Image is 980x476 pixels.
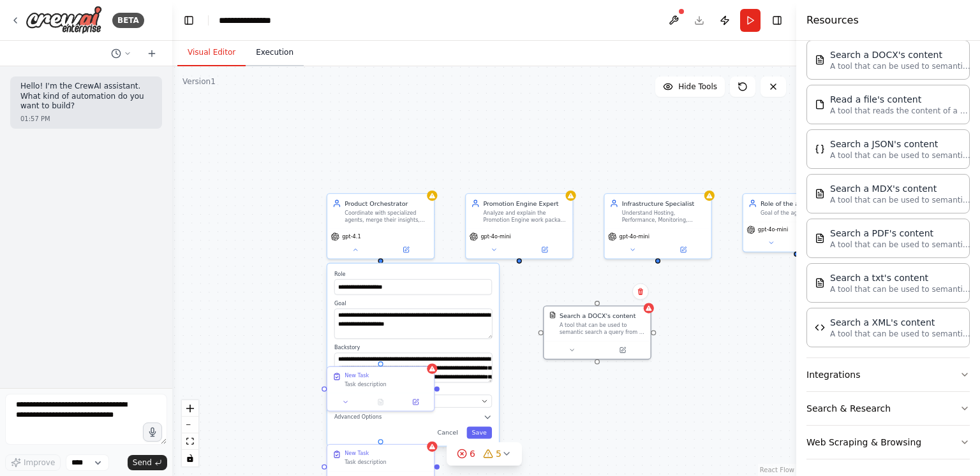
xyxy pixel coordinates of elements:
[334,413,492,422] button: Advanced Options
[345,381,429,388] div: Task description
[830,150,970,161] p: A tool that can be used to semantic search a query from a JSON's content.
[830,271,970,284] div: Search a txt's content
[622,210,706,224] div: Understand Hosting, Performance, Monitoring, Compliance, and Environment Sync. Provide scalable a...
[345,459,429,466] div: Task description
[327,193,435,259] div: Product OrchestratorCoordinate with specialized agents, merge their insights, and propose end-to-...
[180,11,198,29] button: Hide left sidebar
[345,210,429,224] div: Coordinate with specialized agents, merge their insights, and propose end-to-end solutions.
[815,99,825,110] img: FileReadTool
[480,233,510,240] span: gpt-4o-mini
[334,394,492,407] button: OpenAI - gpt-4.1
[742,193,850,252] div: Role of the agentGoal of the agentgpt-4o-mini
[177,40,246,66] button: Visual Editor
[143,422,162,442] button: Click to speak your automation idea
[470,447,475,460] span: 6
[246,40,304,66] button: Execution
[432,427,463,439] button: Cancel
[483,199,567,208] div: Promotion Engine Expert
[830,106,970,116] p: A tool that reads the content of a file. To use this tool, provide a 'file_path' parameter with t...
[806,392,970,425] button: Search & Research
[815,55,825,65] img: DOCXSearchTool
[543,305,651,359] div: DOCXSearchToolSearch a DOCX's contentA tool that can be used to semantic search a query from a DO...
[465,193,574,259] div: Promotion Engine ExpertAnalyze and explain the Promotion Engine work package in detail, mapping i...
[768,11,786,29] button: Hide right sidebar
[334,300,492,307] label: Goal
[5,454,61,471] button: Improve
[345,372,369,379] div: New Task
[20,82,152,112] p: Hello! I'm the CrewAI assistant. What kind of automation do you want to build?
[182,417,198,433] button: zoom out
[598,345,647,355] button: Open in side panel
[830,316,970,329] div: Search a XML's content
[182,400,198,417] button: zoom in
[128,455,167,470] button: Send
[658,245,708,255] button: Open in side panel
[830,240,970,250] p: A tool that can be used to semantic search a query from a PDF's content.
[342,233,360,240] span: gpt-4.1
[815,189,825,199] img: MDXSearchTool
[830,227,970,240] div: Search a PDF's content
[520,245,569,255] button: Open in side panel
[334,414,382,421] span: Advanced Options
[345,199,429,208] div: Product Orchestrator
[758,226,788,233] span: gpt-4o-mini
[760,466,794,473] a: React Flow attribution
[334,271,492,278] label: Role
[483,210,567,224] div: Analyze and explain the Promotion Engine work package in detail, mapping it to real-world loyalty...
[549,312,556,319] img: DOCXSearchTool
[830,284,970,294] p: A tool that can be used to semantic search a query from a txt's content.
[806,358,970,391] button: Integrations
[560,312,635,321] div: Search a DOCX's content
[560,322,645,336] div: A tool that can be used to semantic search a query from a DOCX's content.
[345,450,369,457] div: New Task
[334,344,492,351] label: Backstory
[604,193,712,259] div: Infrastructure SpecialistUnderstand Hosting, Performance, Monitoring, Compliance, and Environment...
[182,400,198,466] div: React Flow controls
[830,48,970,61] div: Search a DOCX's content
[622,199,706,208] div: Infrastructure Specialist
[830,329,970,339] p: A tool that can be used to semantic search a query from a XML's content.
[466,427,492,439] button: Save
[334,388,492,395] label: Model
[24,458,55,468] span: Improve
[806,13,859,28] h4: Resources
[815,233,825,243] img: PDFSearchTool
[620,233,650,240] span: gpt-4o-mini
[815,278,825,288] img: TXTSearchTool
[401,397,431,407] button: Open in side panel
[761,199,845,208] div: Role of the agent
[830,61,970,71] p: A tool that can be used to semantic search a query from a DOCX's content.
[26,6,102,34] img: Logo
[632,283,649,299] button: Delete node
[830,93,970,106] div: Read a file's content
[219,14,281,27] nav: breadcrumb
[20,114,152,124] div: 01:57 PM
[112,13,144,28] div: BETA
[447,442,522,466] button: 65
[815,144,825,154] img: JSONSearchTool
[815,322,825,333] img: XMLSearchTool
[830,195,970,205] p: A tool that can be used to semantic search a query from a MDX's content.
[182,76,216,87] div: Version 1
[806,426,970,459] button: Web Scraping & Browsing
[106,46,137,61] button: Switch to previous chat
[655,76,725,97] button: Hide Tools
[327,366,435,412] div: New TaskTask description
[182,433,198,450] button: fit view
[761,210,845,217] div: Goal of the agent
[830,182,970,195] div: Search a MDX's content
[496,447,501,460] span: 5
[142,46,162,61] button: Start a new chat
[362,397,399,407] button: No output available
[382,245,431,255] button: Open in side panel
[830,138,970,150] div: Search a JSON's content
[133,458,152,468] span: Send
[678,82,717,92] span: Hide Tools
[182,450,198,466] button: toggle interactivity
